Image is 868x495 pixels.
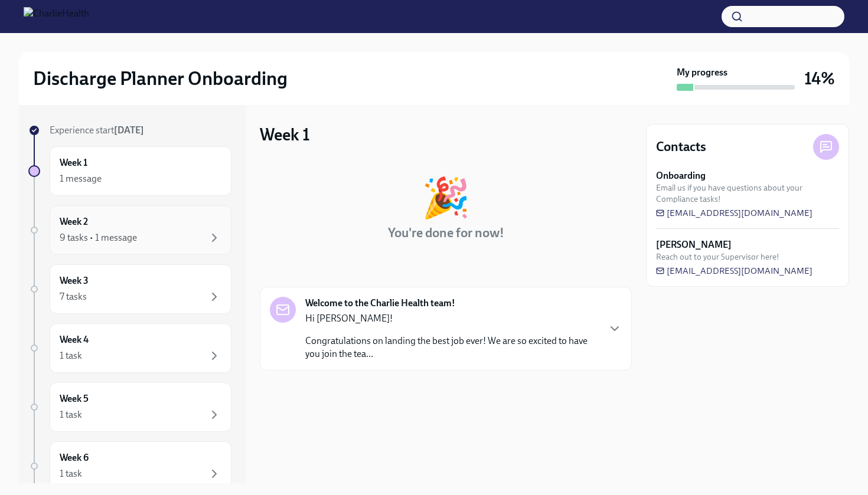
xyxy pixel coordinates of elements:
[28,441,231,491] a: Week 61 task
[60,333,89,346] h6: Week 4
[28,146,231,196] a: Week 11 message
[24,7,89,26] img: CharlieHealth
[305,335,598,360] p: Congratulations on landing the best job ever! We are so excited to have you join the tea...
[60,392,89,405] h6: Week 5
[804,68,835,89] h3: 14%
[260,124,310,145] h3: Week 1
[28,323,231,373] a: Week 41 task
[305,312,598,325] p: Hi [PERSON_NAME]!
[60,215,88,228] h6: Week 2
[677,66,727,79] strong: My progress
[656,251,779,263] span: Reach out to your Supervisor here!
[656,238,732,251] strong: [PERSON_NAME]
[388,224,504,242] h4: You're done for now!
[656,169,706,182] strong: Onboarding
[50,124,144,136] span: Experience start
[60,408,82,421] div: 1 task
[656,207,812,219] a: [EMAIL_ADDRESS][DOMAIN_NAME]
[656,265,812,277] a: [EMAIL_ADDRESS][DOMAIN_NAME]
[60,467,82,480] div: 1 task
[305,297,455,310] strong: Welcome to the Charlie Health team!
[28,382,231,432] a: Week 51 task
[28,205,231,255] a: Week 29 tasks • 1 message
[60,231,137,244] div: 9 tasks • 1 message
[60,451,89,464] h6: Week 6
[60,172,102,185] div: 1 message
[422,178,470,217] div: 🎉
[656,138,706,156] h4: Contacts
[60,274,89,287] h6: Week 3
[60,349,82,362] div: 1 task
[28,264,231,314] a: Week 37 tasks
[60,290,87,303] div: 7 tasks
[656,182,839,205] span: Email us if you have questions about your Compliance tasks!
[60,156,87,169] h6: Week 1
[33,67,288,90] h2: Discharge Planner Onboarding
[28,124,231,137] a: Experience start[DATE]
[114,124,144,136] strong: [DATE]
